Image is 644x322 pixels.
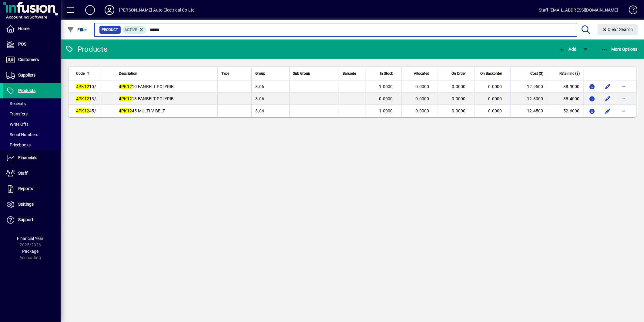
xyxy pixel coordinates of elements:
[18,186,33,191] span: Reports
[539,5,618,15] div: Staff [EMAIL_ADDRESS][DOMAIN_NAME]
[65,24,89,35] button: Filter
[547,105,583,117] td: 52.6000
[119,108,165,113] span: 45 MULTI-V BELT
[511,80,547,93] td: 12.9500
[511,93,547,105] td: 12.8000
[125,28,137,32] span: Active
[380,70,393,77] span: In Stock
[119,96,174,101] span: 13 FANBELT POLYRIB
[18,171,28,176] span: Staff
[18,88,35,93] span: Products
[80,5,100,15] button: Add
[3,197,61,212] a: Settings
[18,57,39,62] span: Customers
[488,96,502,101] span: 0.0000
[6,132,38,137] span: Serial Numbers
[3,68,61,83] a: Suppliers
[488,84,502,89] span: 0.0000
[530,70,543,77] span: Cost ($)
[343,70,361,77] div: Barcode
[379,84,393,89] span: 1.0000
[602,27,633,32] span: Clear Search
[558,47,576,52] span: Add
[6,111,28,116] span: Transfers
[18,155,37,160] span: Financials
[255,70,265,77] span: Group
[100,5,119,15] button: Profile
[3,21,61,36] a: Home
[603,94,613,104] button: Edit
[3,166,61,181] a: Staff
[22,249,39,254] span: Package
[3,119,61,129] a: Write Offs
[76,108,89,113] em: 4PK12
[452,96,466,101] span: 0.0000
[6,142,31,147] span: Pricebooks
[6,101,26,106] span: Receipts
[547,93,583,105] td: 38.4000
[76,84,89,89] em: 4PK12
[18,217,33,222] span: Support
[405,70,435,77] div: Allocated
[3,37,61,52] a: POS
[488,108,502,113] span: 0.0000
[414,70,429,77] span: Allocated
[221,70,248,77] div: Type
[478,70,508,77] div: On Backorder
[624,1,636,21] a: Knowledge Base
[601,47,638,52] span: More Options
[293,70,335,77] div: Sub Group
[599,44,639,55] button: More Options
[379,108,393,113] span: 1.0000
[603,82,613,91] button: Edit
[255,96,264,101] span: 3.06
[119,84,174,89] span: 10 FANBELT POLYRIB
[452,108,466,113] span: 0.0000
[119,5,195,15] div: [PERSON_NAME] Auto Electrical Co Ltd
[3,150,61,166] a: Financials
[451,70,466,77] span: On Order
[452,84,466,89] span: 0.0000
[76,84,96,89] span: 10/
[619,106,629,116] button: More options
[598,24,638,35] button: Clear
[3,52,61,67] a: Customers
[547,80,583,93] td: 38.9000
[119,96,132,101] em: 4PK12
[603,106,613,116] button: Edit
[3,129,61,140] a: Serial Numbers
[379,96,393,101] span: 0.0000
[65,44,107,54] div: Products
[3,181,61,197] a: Reports
[18,26,29,31] span: Home
[3,212,61,228] a: Support
[343,70,356,77] span: Barcode
[3,140,61,150] a: Pricebooks
[119,70,137,77] span: Description
[76,108,96,113] span: 45/
[619,94,629,104] button: More options
[76,70,96,77] div: Code
[67,27,87,32] span: Filter
[416,108,430,113] span: 0.0000
[76,96,96,101] span: 13/
[255,70,285,77] div: Group
[557,44,578,55] button: Add
[17,236,44,241] span: Financial Year
[442,70,471,77] div: On Order
[221,70,229,77] span: Type
[416,84,430,89] span: 0.0000
[559,70,580,77] span: Retail Inc ($)
[102,27,118,33] span: Product
[255,84,264,89] span: 3.06
[511,105,547,117] td: 12.4500
[255,108,264,113] span: 3.06
[480,70,502,77] span: On Backorder
[18,202,34,207] span: Settings
[3,109,61,119] a: Transfers
[119,70,214,77] div: Description
[119,108,132,113] em: 4PK12
[119,84,132,89] em: 4PK12
[122,26,147,34] mat-chip: Activation Status: Active
[76,70,85,77] span: Code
